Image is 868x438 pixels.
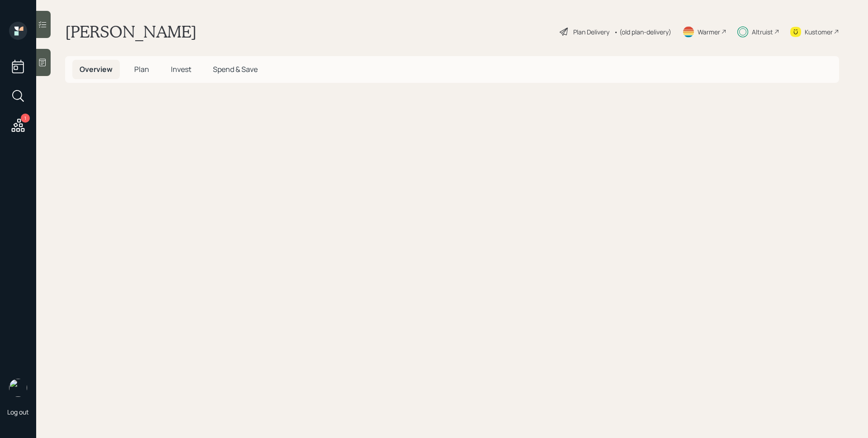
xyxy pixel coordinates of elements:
[752,27,773,37] div: Altruist
[805,27,833,37] div: Kustomer
[573,27,609,37] div: Plan Delivery
[21,114,30,123] div: 1
[698,27,720,37] div: Warmer
[171,64,191,74] span: Invest
[614,27,671,37] div: • (old plan-delivery)
[213,64,258,74] span: Spend & Save
[7,408,29,416] div: Log out
[80,64,113,74] span: Overview
[9,379,27,397] img: james-distasi-headshot.png
[134,64,149,74] span: Plan
[65,22,197,42] h1: [PERSON_NAME]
